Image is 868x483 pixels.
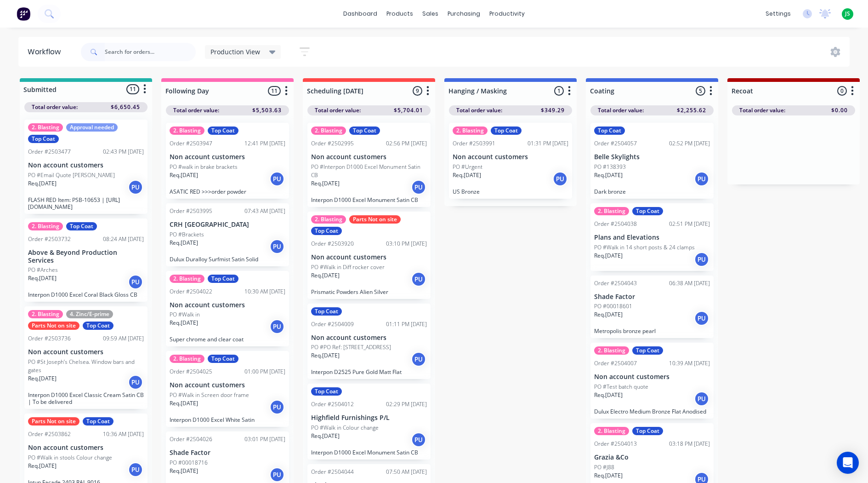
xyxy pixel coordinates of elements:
div: PU [694,252,709,267]
p: Metropolis bronze pearl [594,328,710,334]
div: 2. Blasting4. Zinc/E-primeParts Not on siteTop CoatOrder #250373609:59 AM [DATE]Non account custo... [24,306,148,409]
div: 2. Blasting [170,355,204,363]
p: Plans and Elevations [594,234,710,241]
p: Grazia &Co [594,454,710,461]
div: Order #2504022 [170,287,212,296]
p: Req. [DATE] [28,179,57,188]
div: Approval needed [66,123,118,132]
div: Order #2504007 [594,359,637,368]
div: Order #2504057 [594,139,637,148]
div: PU [553,172,567,186]
div: 2. BlastingTop CoatOrder #250402210:30 AM [DATE]Non account customersPO #Walk inReq.[DATE]PUSuper... [166,271,289,347]
div: Top Coat [311,307,342,316]
p: Interpon D1000 Excel White Satin [170,416,285,423]
p: Interpon D1000 Excel Classic Cream Satin CB | To be delivered [28,391,144,405]
div: 02:56 PM [DATE] [386,139,427,148]
p: PO #138393 [594,163,626,171]
div: 2. BlastingTop CoatOrder #250373208:24 AM [DATE]Above & Beyond Production ServicesPO #ArchesReq.[... [24,218,148,302]
div: Parts Not on site [28,322,79,330]
div: Order #2503991 [453,139,495,148]
div: Top Coat [208,275,238,283]
div: 01:11 PM [DATE] [386,320,427,328]
div: 07:43 AM [DATE] [244,207,285,215]
div: PU [128,180,143,195]
p: Non account customers [28,348,144,356]
div: 07:50 AM [DATE] [386,468,427,476]
div: 09:59 AM [DATE] [103,334,144,343]
div: settings [761,7,795,21]
p: PO #Walk in Diff rocker cover [311,263,385,271]
div: Order #2504026 [170,435,212,443]
p: Belle Skylights [594,153,710,161]
div: Order #2503995 [170,207,212,215]
div: Order #2503947 [170,139,212,148]
p: Above & Beyond Production Services [28,249,144,264]
div: 10:39 AM [DATE] [669,359,710,368]
div: PU [694,172,709,186]
p: PO #Walk in stools Colour change [28,454,112,462]
div: Top Coat [632,207,663,215]
div: Top Coat [311,227,342,235]
p: Req. [DATE] [594,171,623,179]
p: Req. [DATE] [28,462,57,470]
div: 03:01 PM [DATE] [244,435,285,443]
div: 02:43 PM [DATE] [103,148,144,156]
div: 2. Blasting [594,427,629,435]
p: PO #St Joseph’s Chelsea. Window bars and gates [28,358,144,374]
p: PO #PO Ref: [STREET_ADDRESS] [311,343,391,351]
div: 2. BlastingParts Not on siteTop CoatOrder #250392003:10 PM [DATE]Non account customersPO #Walk in... [307,212,431,299]
div: 2. Blasting [170,275,204,283]
div: Top Coat [349,126,380,135]
p: Interpon D1000 Excel Monument Satin CB [311,196,427,203]
div: Order #2504009 [311,320,354,328]
p: Non account customers [28,444,144,452]
p: Non account customers [594,373,710,381]
div: 2. BlastingTop CoatOrder #250399101:31 PM [DATE]Non account customersPO #UrgentReq.[DATE]PUUS Bronze [449,123,572,199]
span: $0.00 [831,106,848,115]
div: Parts Not on site [28,417,79,425]
p: Non account customers [311,253,427,261]
p: Req. [DATE] [170,171,198,179]
p: CRH [GEOGRAPHIC_DATA] [170,221,285,229]
div: Top CoatOrder #250405702:52 PM [DATE]Belle SkylightsPO #138393Req.[DATE]PUDark bronze [590,123,714,199]
div: Order #2504044 [311,468,354,476]
div: Order #2503477 [28,148,71,156]
p: Non account customers [311,334,427,342]
p: PO #Walk in [170,310,200,319]
span: Total order value: [456,106,502,115]
div: Top Coat [491,126,522,135]
div: Order #2504025 [170,368,212,376]
div: 2. Blasting [28,310,63,318]
div: 2. Blasting [170,126,204,135]
span: $349.29 [541,106,565,115]
div: PU [128,462,143,477]
p: Interpon D1000 Excel Coral Black Gloss CB [28,291,144,298]
div: 01:31 PM [DATE] [528,139,568,148]
p: Super chrome and clear coat [170,336,285,343]
div: PU [128,275,143,289]
div: 12:41 PM [DATE] [244,139,285,148]
p: Req. [DATE] [170,319,198,327]
p: Req. [DATE] [311,179,340,188]
div: Order #2503862 [28,430,71,438]
p: Req. [DATE] [28,274,57,282]
div: Workflow [28,46,65,57]
div: PU [411,352,426,367]
p: PO #walk in brake brackets [170,163,238,171]
div: 08:24 AM [DATE] [103,235,144,243]
span: Production View [210,47,260,57]
div: Order #2504038 [594,220,637,228]
div: 01:00 PM [DATE] [244,368,285,376]
div: productivity [485,7,529,21]
p: Shade Factor [170,449,285,457]
div: 2. Blasting [594,346,629,355]
p: Req. [DATE] [170,399,198,408]
div: PU [270,319,284,334]
div: PU [411,272,426,287]
div: Top Coat [208,355,238,363]
div: PU [694,311,709,326]
div: Parts Not on site [349,215,401,224]
p: Non account customers [311,153,427,161]
div: PU [411,180,426,195]
div: PU [128,375,143,390]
